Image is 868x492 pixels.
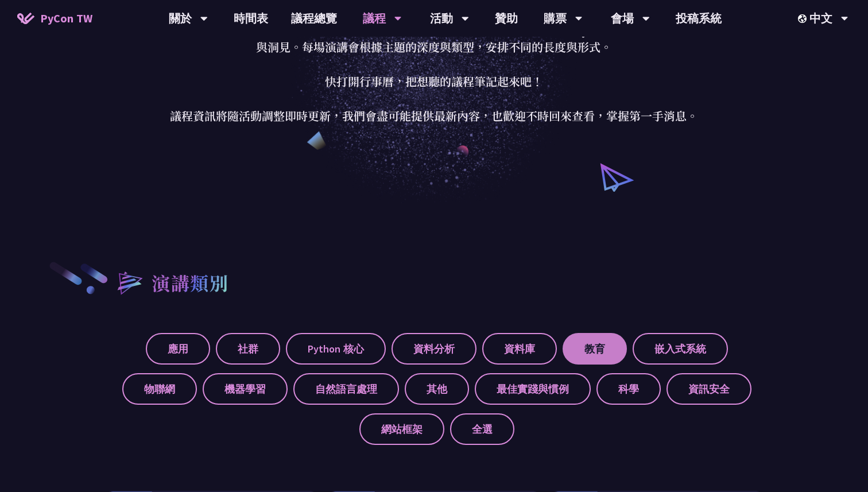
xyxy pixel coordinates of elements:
label: 其他 [405,373,469,405]
label: 應用 [146,333,210,365]
label: 教育 [563,333,627,365]
img: Locale Icon [798,14,809,23]
label: Python 核心 [286,333,386,365]
label: 全選 [450,413,514,445]
a: PyCon TW [6,4,104,33]
label: 資料分析 [392,333,476,365]
label: 資料庫 [482,333,557,365]
label: 最佳實踐與慣例 [475,373,591,405]
label: 物聯網 [122,373,197,405]
img: heading-bullet [106,261,152,304]
label: 嵌入式系統 [633,333,728,365]
p: 一般議程是大會中最主要的活動形式，來自台灣及世界各地的講者將分享他們在 Python 相關領域的經驗與洞見。每場演講會根據主題的深度與類型，安排不同的長度與形式。 快打開行事曆，把想聽的議程筆記... [167,21,701,125]
span: PyCon TW [40,10,92,27]
label: 資訊安全 [666,373,751,405]
h2: 演講類別 [152,269,228,296]
label: 自然語言處理 [293,373,399,405]
label: 科學 [596,373,661,405]
label: 機器學習 [203,373,288,405]
img: Home icon of PyCon TW 2025 [17,13,34,24]
label: 網站框架 [359,413,444,445]
label: 社群 [216,333,280,365]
